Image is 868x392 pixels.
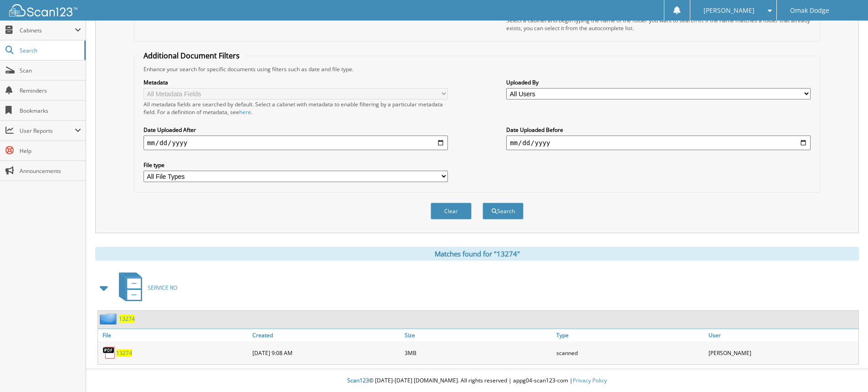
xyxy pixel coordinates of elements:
[20,167,81,175] span: Announcements
[573,376,607,384] a: Privacy Policy
[250,329,402,341] a: Created
[9,4,77,16] img: scan123-logo-white.svg
[144,126,448,134] label: Date Uploaded After
[250,344,402,362] div: [DATE] 9:08 AM
[554,329,706,341] a: Type
[139,65,815,73] div: Enhance your search for specific documents using filters such as date and file type.
[483,203,524,220] button: Search
[822,348,868,392] iframe: Chat Widget
[706,329,858,341] a: User
[144,136,448,150] input: start
[20,107,81,115] span: Bookmarks
[506,126,811,134] label: Date Uploaded Before
[20,26,75,34] span: Cabinets
[139,51,244,61] legend: Additional Document Filters
[704,8,755,13] span: [PERSON_NAME]
[402,329,555,341] a: Size
[20,67,81,74] span: Scan
[506,16,811,32] div: Select a cabinet and begin typing the name of the folder you want to search in. If the name match...
[144,78,448,86] label: Metadata
[98,329,250,341] a: File
[20,47,80,54] span: Search
[402,344,555,362] div: 3MB
[144,100,448,116] div: All metadata fields are searched by default. Select a cabinet with metadata to enable filtering b...
[119,315,135,323] a: 13274
[554,344,706,362] div: scanned
[144,161,448,169] label: File type
[706,344,858,362] div: [PERSON_NAME]
[20,127,75,135] span: User Reports
[506,136,811,150] input: end
[116,349,132,357] a: 13274
[100,313,119,324] img: folder2.png
[20,147,81,155] span: Help
[95,247,859,261] div: Matches found for "13274"
[20,87,81,94] span: Reminders
[790,8,829,13] span: Omak Dodge
[347,376,369,384] span: Scan123
[239,108,251,116] a: here
[506,78,811,86] label: Uploaded By
[86,370,868,392] div: © [DATE]-[DATE] [DOMAIN_NAME]. All rights reserved | appg04-scan123-com |
[148,284,177,292] span: SERVICE RO
[103,346,116,360] img: PDF.png
[431,203,472,220] button: Clear
[113,270,177,306] a: SERVICE RO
